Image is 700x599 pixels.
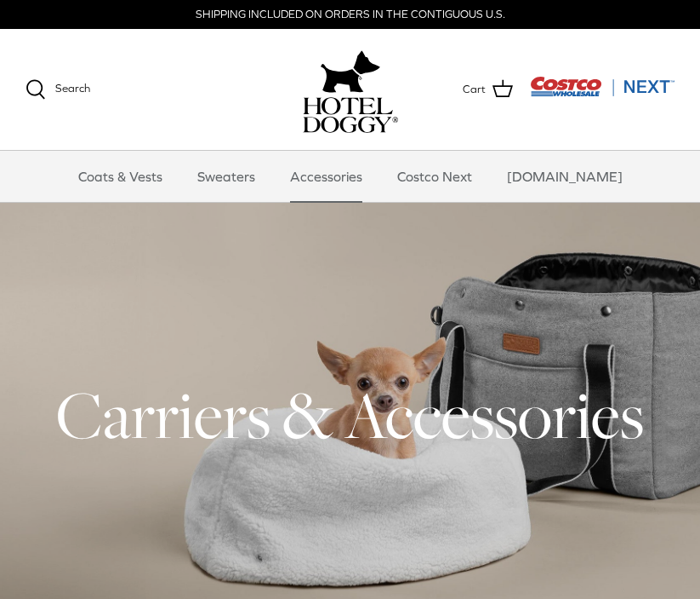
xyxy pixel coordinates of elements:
img: hoteldoggycom [303,97,398,133]
a: Coats & Vests [63,151,178,202]
a: Costco Next [382,151,487,202]
img: hoteldoggy.com [321,46,380,97]
a: Search [26,79,90,100]
a: Accessories [275,151,378,202]
span: Cart [463,81,486,99]
span: Search [55,82,90,95]
h1: Carriers & Accessories [26,373,674,457]
a: Visit Costco Next [530,87,674,100]
a: Cart [463,78,513,101]
a: [DOMAIN_NAME] [492,151,638,202]
a: hoteldoggy.com hoteldoggycom [303,46,398,133]
img: Costco Next [530,76,674,97]
a: Sweaters [182,151,270,202]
